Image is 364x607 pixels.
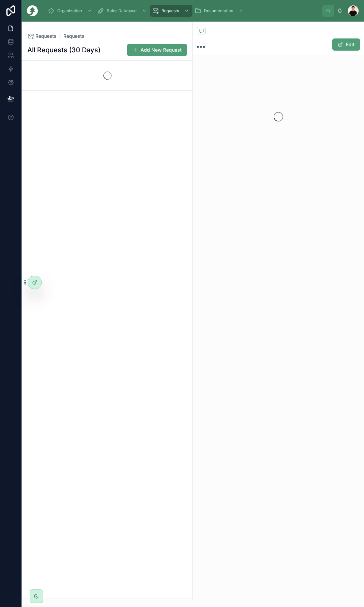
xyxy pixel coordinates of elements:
button: Add New Request [127,44,187,56]
a: Organization [46,5,95,17]
span: Sales Database [107,8,136,13]
h1: All Requests (30 Days) [27,45,100,55]
span: Requests [161,8,179,13]
a: Documentation [192,5,247,17]
span: Organization [57,8,82,13]
span: Documentation [204,8,233,13]
a: Requests [150,5,192,17]
span: Requests [35,33,57,39]
button: Edit [332,38,360,51]
div: scrollable content [43,3,322,18]
a: Requests [63,33,85,39]
a: Requests [27,33,57,39]
img: App logo [27,5,38,16]
a: Sales Database [95,5,150,17]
